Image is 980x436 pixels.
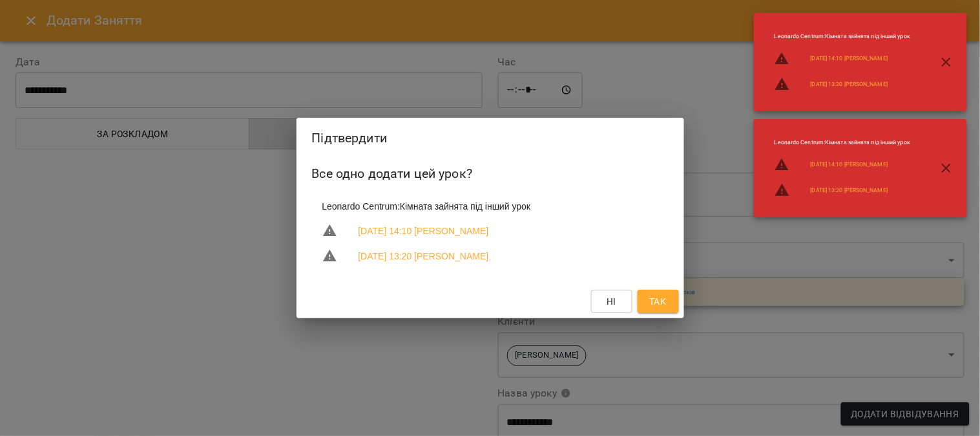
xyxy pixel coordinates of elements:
li: Leonardo Centrum : Кімната зайнята під інший урок [764,133,921,152]
li: Leonardo Centrum : Кімната зайнята під інший урок [312,195,669,218]
a: [DATE] 13:20 [PERSON_NAME] [811,186,888,195]
a: [DATE] 14:10 [PERSON_NAME] [811,160,888,169]
button: Ні [591,290,632,313]
h6: Все одно додати цей урок? [312,164,669,184]
span: Так [649,294,666,309]
button: Так [638,290,679,313]
span: Ні [607,294,616,309]
h2: Підтвердити [312,128,669,148]
a: [DATE] 14:10 [PERSON_NAME] [359,224,489,237]
li: Leonardo Centrum : Кімната зайнята під інший урок [764,27,921,46]
a: [DATE] 13:20 [PERSON_NAME] [811,80,888,89]
a: [DATE] 13:20 [PERSON_NAME] [359,250,489,263]
a: [DATE] 14:10 [PERSON_NAME] [811,54,888,63]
